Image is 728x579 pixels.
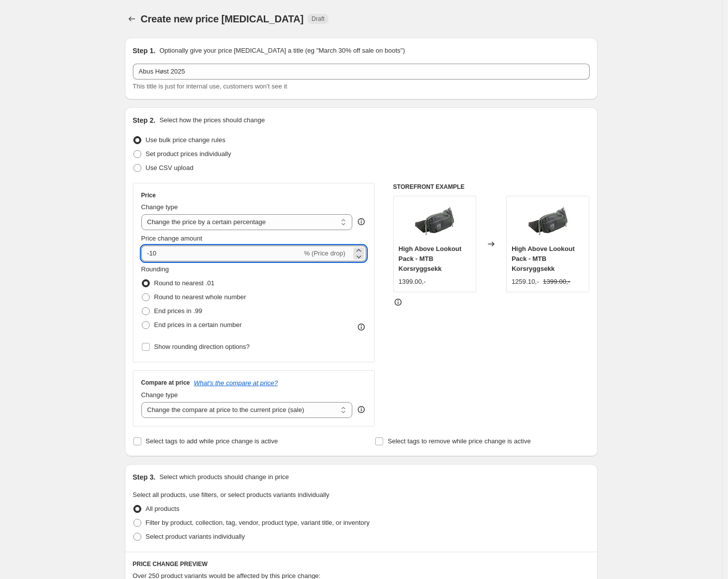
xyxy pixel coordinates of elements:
[154,293,246,301] span: Round to nearest whole number
[159,472,289,482] p: Select which products should change in price
[141,246,302,261] input: -15
[146,505,180,512] span: All products
[133,560,590,568] h6: PRICE CHANGE PREVIEW
[141,203,178,211] span: Change type
[141,13,304,24] span: Create new price [MEDICAL_DATA]
[133,64,590,80] input: 30% off holiday sale
[154,307,203,315] span: End prices in .99
[141,379,190,387] h3: Compare at price
[146,533,245,540] span: Select product variants individually
[141,235,203,242] span: Price change amount
[133,491,329,498] span: Select all products, use filters, or select products variants individually
[146,437,278,445] span: Select tags to add while price change is active
[393,183,590,191] h6: STOREFRONT EXAMPLE
[146,136,225,144] span: Use bulk price change rules
[159,46,405,56] p: Optionally give your price [MEDICAL_DATA] a title (eg "March 30% off sale on boots")
[543,277,570,287] strike: 1399.00,-
[146,519,370,526] span: Filter by product, collection, tag, vendor, product type, variant title, or inventory
[133,115,156,125] h2: Step 2.
[304,249,345,257] span: % (Price drop)
[512,277,539,287] div: 1259.10,-
[399,245,462,272] span: High Above Lookout Pack - MTB Korsryggsekk
[154,343,250,350] span: Show rounding direction options?
[154,279,214,287] span: Round to nearest .01
[399,277,426,287] div: 1399.00,-
[194,379,278,387] button: What's the compare at price?
[415,201,454,241] img: high-above-lookout-pack-mtb-korsryggsekk-hoftebelte-416_80x.jpg
[133,472,156,482] h2: Step 3.
[528,201,568,241] img: high-above-lookout-pack-mtb-korsryggsekk-hoftebelte-416_80x.jpg
[146,164,194,171] span: Use CSV upload
[146,150,231,158] span: Set product prices individually
[159,115,265,125] p: Select how the prices should change
[141,391,178,399] span: Change type
[312,15,324,23] span: Draft
[356,405,366,414] div: help
[512,245,575,272] span: High Above Lookout Pack - MTB Korsryggsekk
[133,46,156,56] h2: Step 1.
[125,12,139,26] button: Price change jobs
[141,191,156,199] h3: Price
[388,437,531,445] span: Select tags to remove while price change is active
[154,321,242,329] span: End prices in a certain number
[141,265,169,273] span: Rounding
[133,83,287,90] span: This title is just for internal use, customers won't see it
[356,217,366,227] div: help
